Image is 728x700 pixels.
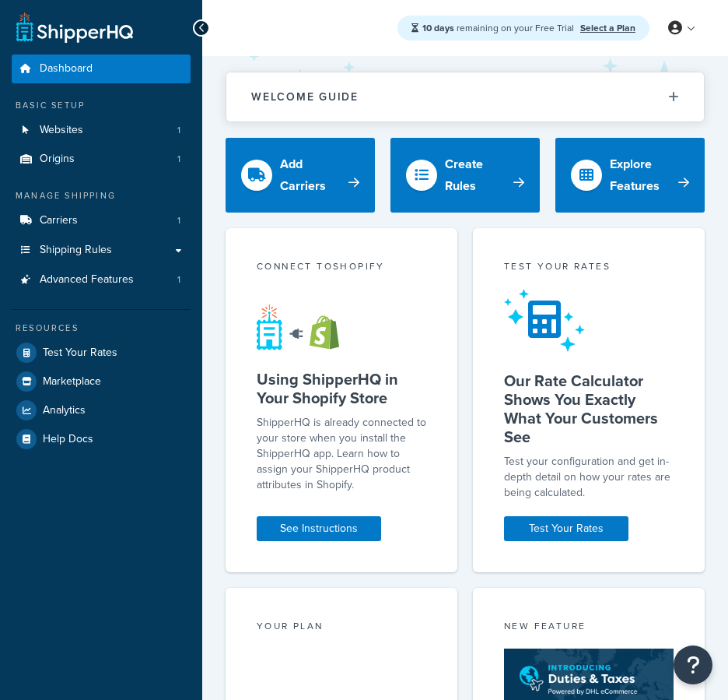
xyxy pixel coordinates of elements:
a: Origins1 [12,145,191,174]
img: connect-shq-shopify-9b9a8c5a.svg [257,304,354,350]
a: Analytics [12,396,191,424]
span: Analytics [43,404,86,417]
h5: Our Rate Calculator Shows You Exactly What Your Customers See [504,371,674,446]
a: Test Your Rates [504,516,628,541]
span: 1 [177,124,180,137]
span: Dashboard [40,62,93,76]
a: Marketplace [12,368,191,396]
button: Open Resource Center [674,645,712,684]
a: Explore Features [555,138,705,213]
a: Add Carriers [226,138,375,213]
li: Websites [12,116,191,145]
span: 1 [177,273,180,287]
span: Carriers [40,214,78,227]
span: Origins [40,153,75,166]
div: Add Carriers [280,153,348,197]
button: Welcome Guide [226,72,704,121]
a: Create Rules [390,138,540,213]
a: Help Docs [12,425,191,453]
span: Help Docs [43,433,93,446]
a: Dashboard [12,55,191,83]
div: New Feature [504,619,674,637]
div: Basic Setup [12,99,191,112]
li: Origins [12,145,191,174]
div: Test your rates [504,259,674,277]
a: See Instructions [257,516,381,541]
a: Advanced Features1 [12,266,191,294]
a: Test Your Rates [12,339,191,367]
span: remaining on your Free Trial [422,21,576,35]
h2: Welcome Guide [251,91,359,103]
span: 1 [177,153,180,166]
span: 1 [177,214,180,227]
h5: Using ShipperHQ in Your Shopify Store [257,370,426,407]
div: Manage Shipping [12,189,191,202]
span: Shipping Rules [40,244,112,257]
a: Carriers1 [12,206,191,235]
span: Websites [40,124,83,137]
p: ShipperHQ is already connected to your store when you install the ShipperHQ app. Learn how to ass... [257,415,426,493]
a: Websites1 [12,116,191,145]
div: Create Rules [445,153,513,197]
span: Marketplace [43,375,101,389]
li: Advanced Features [12,266,191,294]
span: Test Your Rates [43,346,117,360]
a: Select a Plan [580,21,635,35]
div: Connect to Shopify [257,259,426,277]
span: Advanced Features [40,273,134,287]
div: Explore Features [610,153,678,197]
a: Shipping Rules [12,236,191,265]
div: Resources [12,322,191,335]
strong: 10 days [422,21,454,35]
div: Your Plan [257,619,426,637]
div: Test your configuration and get in-depth detail on how your rates are being calculated. [504,454,674,501]
li: Carriers [12,206,191,235]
